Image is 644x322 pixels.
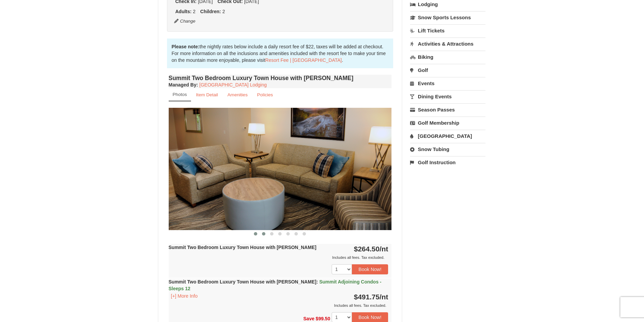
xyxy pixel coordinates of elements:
[410,77,485,90] a: Events
[169,82,198,88] strong: :
[169,245,316,250] strong: Summit Two Bedroom Luxury Town House with [PERSON_NAME]
[410,90,485,103] a: Dining Events
[174,18,196,25] button: Change
[169,108,392,230] img: 18876286-202-fb468a36.png
[193,9,196,14] span: 2
[410,103,485,116] a: Season Passes
[175,9,192,14] strong: Adults:
[352,264,388,274] button: Book Now!
[228,92,248,97] small: Amenities
[354,293,380,301] span: $491.75
[169,75,392,81] h4: Summit Two Bedroom Luxury Town House with [PERSON_NAME]
[316,316,330,321] span: $99.50
[410,38,485,50] a: Activities & Attractions
[200,9,221,14] strong: Children:
[169,254,388,261] div: Includes all fees. Tax excluded.
[192,88,222,101] a: Item Detail
[380,245,388,253] span: /nt
[410,64,485,76] a: Golf
[222,9,225,14] span: 2
[410,11,485,24] a: Snow Sports Lessons
[172,44,199,49] strong: Please note:
[196,92,218,97] small: Item Detail
[265,57,342,63] a: Resort Fee | [GEOGRAPHIC_DATA]
[410,117,485,129] a: Golf Membership
[253,88,277,101] a: Policies
[380,293,388,301] span: /nt
[169,302,388,309] div: Includes all fees. Tax excluded.
[354,245,388,253] strong: $264.50
[410,130,485,142] a: [GEOGRAPHIC_DATA]
[257,92,273,97] small: Policies
[303,316,314,321] span: Save
[169,82,196,88] span: Managed By
[410,156,485,169] a: Golf Instruction
[167,39,393,68] div: the nightly rates below include a daily resort fee of $22, taxes will be added at checkout. For m...
[199,82,267,88] a: [GEOGRAPHIC_DATA] Lodging
[173,92,187,97] small: Photos
[316,279,318,284] span: :
[169,88,191,101] a: Photos
[410,51,485,63] a: Biking
[410,143,485,155] a: Snow Tubing
[169,292,200,300] button: [+] More Info
[410,24,485,37] a: Lift Tickets
[223,88,252,101] a: Amenities
[169,279,382,291] strong: Summit Two Bedroom Luxury Town House with [PERSON_NAME]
